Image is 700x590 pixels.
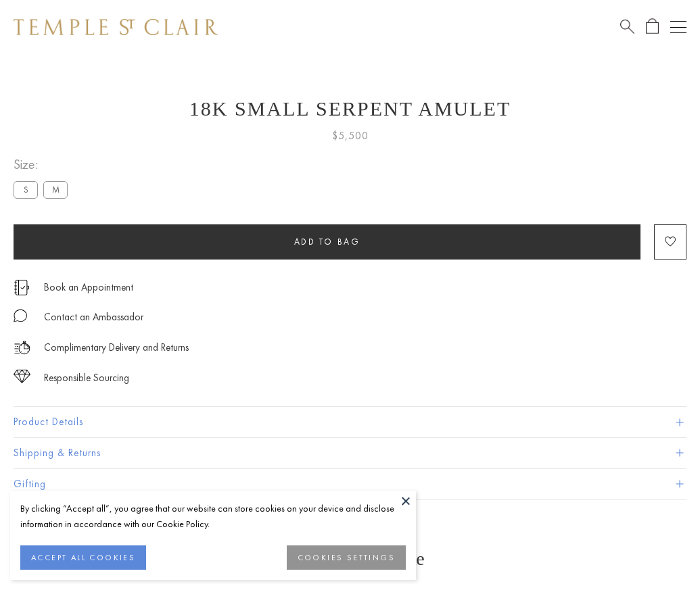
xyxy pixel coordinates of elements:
[14,370,30,383] img: icon_sourcing.svg
[14,407,686,437] button: Product Details
[14,224,640,260] button: Add to bag
[20,545,146,570] button: ACCEPT ALL COOKIES
[294,236,360,247] span: Add to bag
[44,370,129,387] div: Responsible Sourcing
[44,339,189,356] p: Complimentary Delivery and Returns
[620,18,634,35] a: Search
[14,309,27,322] img: MessageIcon-01_2.svg
[14,469,686,499] button: Gifting
[670,19,686,35] button: Open navigation
[43,181,68,198] label: M
[287,545,406,570] button: COOKIES SETTINGS
[14,438,686,468] button: Shipping & Returns
[44,309,143,326] div: Contact an Ambassador
[646,18,659,35] a: Open Shopping Bag
[14,153,73,176] span: Size:
[20,501,406,532] div: By clicking “Accept all”, you agree that our website can store cookies on your device and disclos...
[14,339,30,356] img: icon_delivery.svg
[14,19,218,35] img: Temple St. Clair
[332,127,369,145] span: $5,500
[14,97,686,120] h1: 18K Small Serpent Amulet
[14,280,30,295] img: icon_appointment.svg
[44,280,133,295] a: Book an Appointment
[14,181,38,198] label: S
